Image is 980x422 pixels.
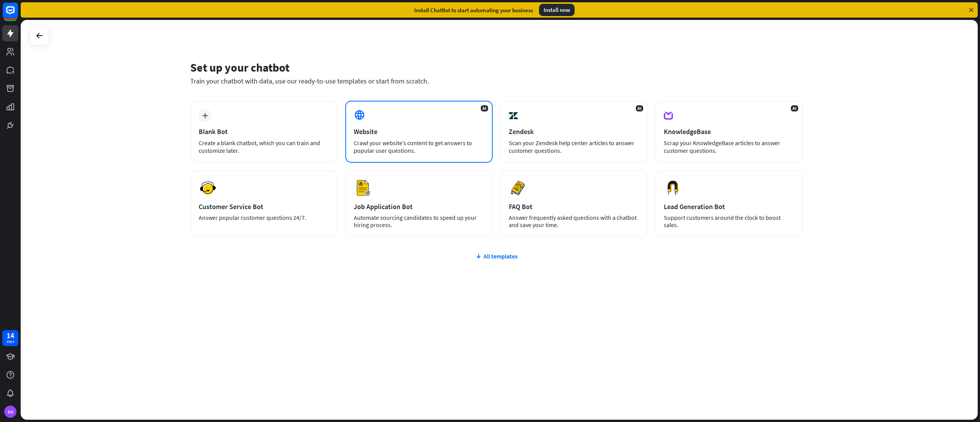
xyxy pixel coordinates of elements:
div: All templates [190,252,803,260]
div: Train your chatbot with data, use our ready-to-use templates or start from scratch. [190,77,803,85]
div: Blank Bot [199,127,329,136]
div: KnowledgeBase [664,127,794,136]
div: Website [354,127,484,136]
div: Create a blank chatbot, which you can train and customize later. [199,139,329,154]
span: AI [481,105,488,111]
div: Job Application Bot [354,202,484,211]
div: Install now [539,4,575,16]
div: Scrap your KnowledgeBase articles to answer customer questions. [664,139,794,154]
div: days [7,339,14,344]
span: AI [636,105,643,111]
button: Open LiveChat chat widget [6,3,29,26]
div: Lead Generation Bot [664,202,794,211]
div: Automate sourcing candidates to speed up your hiring process. [354,214,484,229]
div: Scan your Zendesk help center articles to answer customer questions. [509,139,639,154]
div: FAQ Bot [509,202,639,211]
span: AI [791,105,798,111]
a: 14 days [2,330,18,346]
div: Support customers around the clock to boost sales. [664,214,794,229]
div: Answer frequently asked questions with a chatbot and save your time. [509,214,639,229]
div: Install ChatBot to start automating your business [414,7,533,14]
div: Answer popular customer questions 24/7. [199,214,329,221]
div: Crawl your website’s content to get answers to popular user questions. [354,139,484,154]
div: Set up your chatbot [190,60,803,75]
div: 14 [7,332,14,339]
div: Customer Service Bot [199,202,329,211]
div: KH [4,406,16,418]
i: plus [202,113,208,118]
div: Zendesk [509,127,639,136]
